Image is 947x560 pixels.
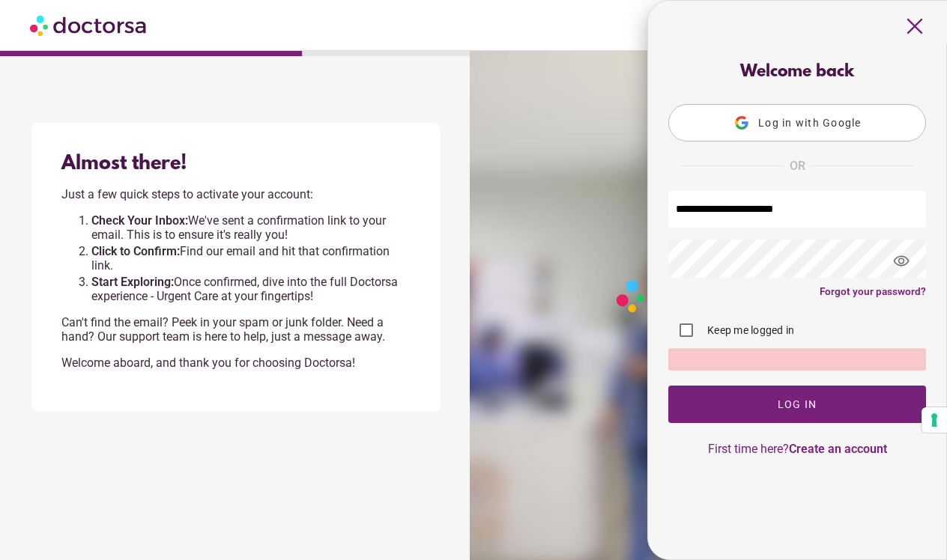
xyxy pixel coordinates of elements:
[61,153,411,175] div: Almost there!
[668,104,926,141] button: Log in with Google
[91,275,174,289] strong: Start Exploring:
[91,244,411,273] li: Find our email and hit that confirmation link.
[61,356,411,370] p: Welcome aboard, and thank you for choosing Doctorsa!
[881,241,922,281] span: visibility
[61,315,411,344] p: Can't find the email? Peek in your spam or junk folder. Need a hand? Our support team is here to ...
[820,285,926,297] a: Forgot your password?
[789,442,887,456] a: Create an account
[758,117,862,129] span: Log in with Google
[611,275,801,317] img: Logo-Doctorsa-trans-White-partial-flat.png
[91,244,180,258] strong: Click to Confirm:
[91,213,411,242] li: We've sent a confirmation link to your email. This is to ensure it's really you!
[668,63,926,82] div: Welcome back
[30,8,148,42] img: Doctorsa.com
[91,275,411,303] li: Once confirmed, dive into the full Doctorsa experience - Urgent Care at your fingertips!
[61,187,411,201] p: Just a few quick steps to activate your account:
[668,386,926,423] button: Log In
[922,407,947,433] button: Your consent preferences for tracking technologies
[704,323,794,338] label: Keep me logged in
[901,12,929,40] span: close
[778,398,817,410] span: Log In
[668,442,926,456] p: First time here?
[91,213,188,228] strong: Check Your Inbox:
[790,156,805,176] span: OR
